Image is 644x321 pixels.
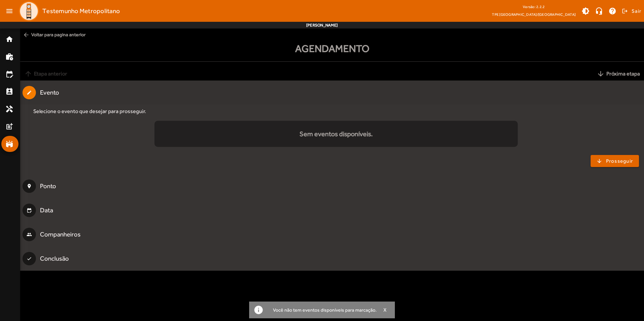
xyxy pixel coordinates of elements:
[606,157,633,165] span: Prosseguir
[40,254,69,264] div: Conclusão
[27,90,32,95] mat-icon: create
[20,41,644,56] span: Agendamento
[40,88,59,98] div: Evento
[3,4,16,18] mat-icon: menu
[5,105,13,113] mat-icon: handyman
[33,107,639,115] div: Selecione o evento que desejar para prosseguir.
[621,6,641,16] button: Sair
[591,155,639,167] button: Prosseguir
[383,307,387,313] span: X
[5,88,13,96] mat-icon: perm_contact_calendar
[23,32,30,38] mat-icon: arrow_back
[377,307,394,313] button: X
[5,70,13,78] mat-icon: edit_calendar
[632,6,641,16] span: Sair
[19,1,39,21] img: Logo TPE
[254,305,264,315] mat-icon: info
[492,11,576,18] span: TPE [GEOGRAPHIC_DATA]/[GEOGRAPHIC_DATA]
[27,208,32,213] mat-icon: edit_calendar
[268,305,377,315] div: Você não tem eventos disponíveis para marcação.
[27,232,32,237] mat-icon: people
[154,129,518,139] div: Sem eventos disponíveis.
[5,140,13,148] mat-icon: stadium
[40,230,81,239] div: Companheiros
[5,53,13,61] mat-icon: work_history
[597,70,605,78] mat-icon: arrow_downward
[5,35,13,43] mat-icon: home
[40,181,57,191] div: Ponto
[42,6,120,16] span: Testemunho Metropolitano
[492,3,576,11] div: Versão: 2.2.2
[5,122,13,130] mat-icon: post_add
[20,29,644,41] span: Voltar para pagina anterior
[16,1,120,21] a: Testemunho Metropolitano
[40,206,57,215] div: Data
[27,256,32,261] mat-icon: done
[27,183,32,189] mat-icon: location_on
[606,70,640,78] span: Próxima etapa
